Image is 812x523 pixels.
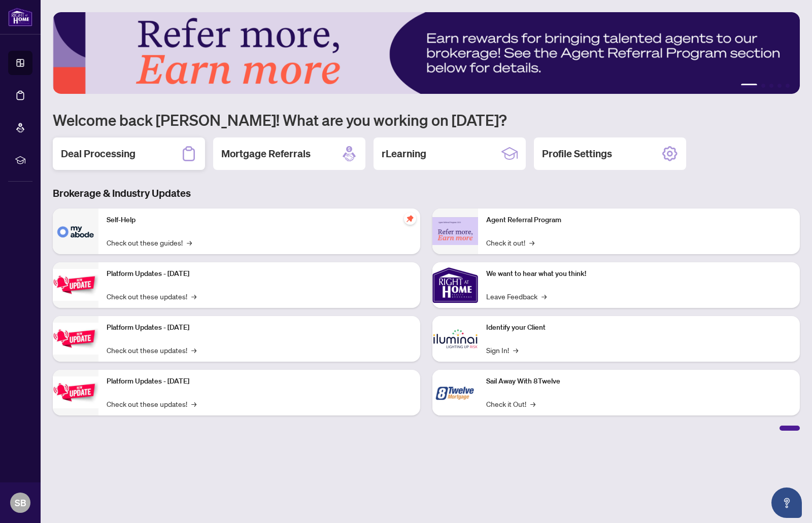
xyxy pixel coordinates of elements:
a: Check out these updates!→ [107,398,196,409]
p: Platform Updates - [DATE] [107,268,412,280]
button: 5 [786,84,790,88]
a: Check out these guides!→ [107,237,192,248]
img: logo [8,8,32,26]
h2: Deal Processing [61,147,136,161]
img: Platform Updates - June 23, 2025 [53,376,98,408]
h2: Mortgage Referrals [221,147,311,161]
span: → [542,291,547,302]
img: Slide 0 [53,12,800,94]
span: → [513,344,518,356]
img: We want to hear what you think! [432,262,478,308]
p: Sail Away With 8Twelve [486,376,792,387]
a: Check out these updates!→ [107,291,196,302]
a: Check it Out!→ [486,398,535,409]
button: 2 [761,84,765,88]
button: 3 [769,84,773,88]
p: Identify your Client [486,322,792,333]
img: Platform Updates - July 8, 2025 [53,323,98,355]
img: Sail Away With 8Twelve [432,370,478,415]
h2: rLearning [382,147,426,161]
span: → [191,398,196,409]
img: Agent Referral Program [432,217,478,245]
img: Platform Updates - July 21, 2025 [53,269,98,301]
a: Check out these updates!→ [107,344,196,356]
a: Check it out!→ [486,237,534,248]
p: Agent Referral Program [486,215,792,226]
p: Platform Updates - [DATE] [107,376,412,387]
p: Platform Updates - [DATE] [107,322,412,333]
button: 1 [741,84,757,88]
h1: Welcome back [PERSON_NAME]! What are you working on [DATE]? [53,110,800,129]
button: 4 [777,84,782,88]
h3: Brokerage & Industry Updates [53,186,800,200]
span: → [187,237,192,248]
span: → [529,237,534,248]
p: Self-Help [107,215,412,226]
span: pushpin [404,213,416,225]
a: Leave Feedback→ [486,291,547,302]
span: → [530,398,535,409]
img: Identify your Client [432,316,478,362]
h2: Profile Settings [542,147,612,161]
span: SB [15,496,26,510]
img: Self-Help [53,208,98,254]
a: Sign In!→ [486,344,518,356]
span: → [191,291,196,302]
span: → [191,344,196,356]
p: We want to hear what you think! [486,268,792,280]
button: Open asap [771,487,802,518]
